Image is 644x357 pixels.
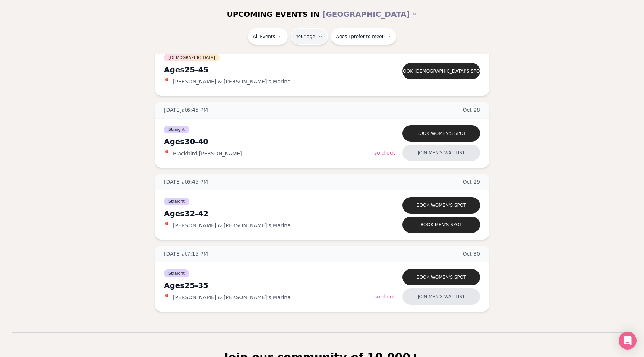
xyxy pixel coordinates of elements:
[173,78,291,85] span: [PERSON_NAME] & [PERSON_NAME]'s , Marina
[164,178,208,186] span: [DATE] at 6:45 PM
[402,145,480,161] button: Join men's waitlist
[164,79,170,85] span: 📍
[322,6,417,22] button: [GEOGRAPHIC_DATA]
[164,294,170,300] span: 📍
[296,34,315,40] span: Your age
[248,28,288,45] button: All Events
[402,288,480,305] button: Join men's waitlist
[402,269,480,285] button: Book women's spot
[164,280,374,291] div: Ages 25-35
[164,250,208,258] span: [DATE] at 7:15 PM
[164,106,208,114] span: [DATE] at 6:45 PM
[374,150,395,156] span: Sold Out
[253,34,275,40] span: All Events
[164,208,374,219] div: Ages 32-42
[164,151,170,157] span: 📍
[402,217,480,233] button: Book men's spot
[463,178,480,186] span: Oct 29
[173,222,291,229] span: [PERSON_NAME] & [PERSON_NAME]'s , Marina
[463,106,480,114] span: Oct 28
[463,250,480,258] span: Oct 30
[402,125,480,142] button: Book women's spot
[164,126,189,133] span: Straight
[336,34,384,40] span: Ages I prefer to meet
[164,198,189,205] span: Straight
[227,9,319,19] span: UPCOMING EVENTS IN
[164,269,189,277] span: Straight
[619,332,637,350] div: Open Intercom Messenger
[173,294,291,301] span: [PERSON_NAME] & [PERSON_NAME]'s , Marina
[331,28,397,45] button: Ages I prefer to meet
[164,222,170,228] span: 📍
[173,150,242,157] span: Blackbird , [PERSON_NAME]
[164,54,220,61] span: [DEMOGRAPHIC_DATA]
[291,28,328,45] button: Your age
[164,136,374,147] div: Ages 30-40
[402,197,480,214] button: Book women's spot
[164,64,374,75] div: Ages 25-45
[402,63,480,79] button: Book [DEMOGRAPHIC_DATA]'s spot
[374,294,395,300] span: Sold Out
